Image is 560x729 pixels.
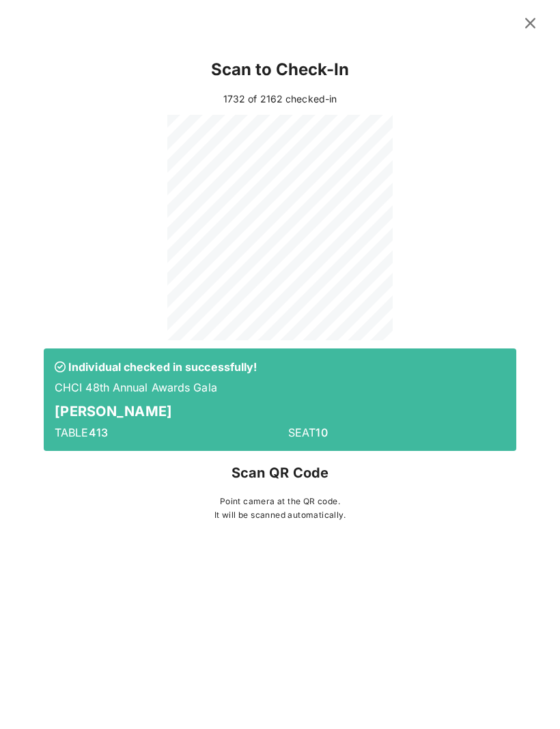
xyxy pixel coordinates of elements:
span: 10 [316,426,327,439]
span: 413 [89,426,108,439]
div: 1732 of 2162 checked-in [44,92,516,107]
p: Point camera at the QR code. [44,495,516,508]
p: CHCI 48th Annual Awards Gala [55,380,505,395]
div: Scan to Check-In [44,48,516,92]
p: It will be scanned automatically. [44,508,516,522]
div: SEAT [280,417,514,448]
p: [PERSON_NAME] [55,400,505,422]
div: TABLE [46,417,280,448]
p: Individual checked in successfully! [55,359,505,374]
p: Scan QR Code [44,462,516,484]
